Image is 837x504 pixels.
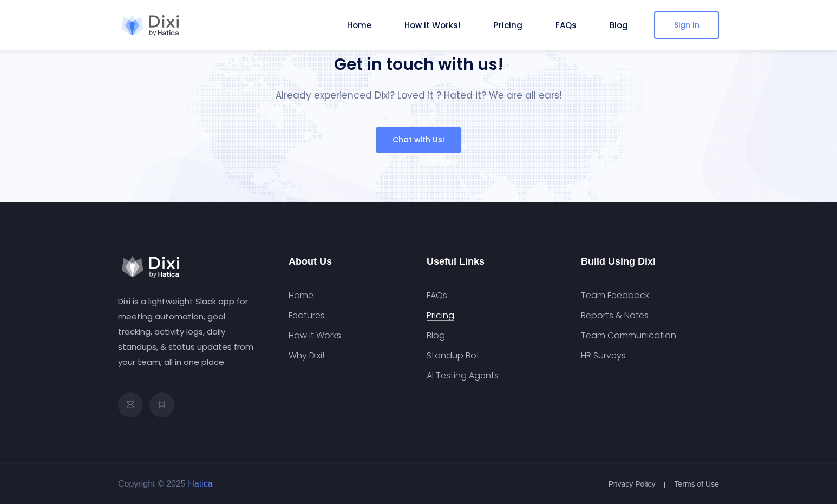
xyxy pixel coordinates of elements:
[581,350,626,361] a: HR Surveys
[675,480,719,488] a: Terms of Use
[427,290,447,301] a: FAQs
[581,290,649,301] a: Team Feedback
[608,480,655,488] a: Privacy Policy
[289,310,325,321] a: Features
[605,19,632,31] a: Blog
[427,256,565,268] h3: Useful Links
[581,330,676,341] a: Team Communication
[427,370,499,381] a: AI Testing Agents
[489,19,527,31] a: Pricing
[118,294,256,370] p: Dixi is a lightweight Slack app for meeting automation, goal tracking, activity logs, daily stand...
[289,290,313,301] a: Home
[551,19,581,31] a: FAQs
[376,127,461,153] button: Chat with Us!
[289,330,341,341] a: How it Works
[427,330,445,341] a: Blog
[427,350,480,361] a: Standup Bot
[427,310,454,321] a: Pricing
[186,479,213,488] a: Hatica
[654,11,719,39] a: Sign In
[118,479,410,489] p: Copyright © 2025
[218,86,619,104] p: Already experienced Dixi? Loved it ? Hated it? We are all ears!
[581,310,649,321] a: Reports & Notes
[400,19,465,31] a: How it Works!
[218,51,619,78] h2: Get in touch with us!
[289,256,410,268] h3: About Us
[581,256,719,268] h3: Build Using Dixi
[343,19,376,31] a: Home
[289,350,324,361] a: Why Dixi!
